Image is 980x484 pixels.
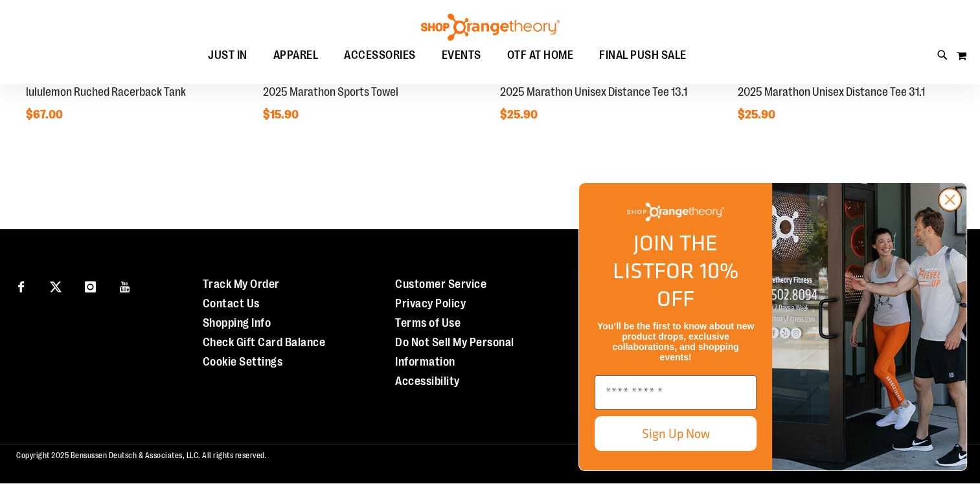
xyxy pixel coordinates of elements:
a: Visit our X page [45,274,67,297]
a: APPAREL [260,41,332,71]
a: Customer Service [395,278,486,291]
img: Shop Orangtheory [772,183,966,470]
button: Sign Up Now [595,416,757,451]
a: Contact Us [203,297,260,310]
a: Do Not Sell My Personal Information [395,336,514,368]
span: $25.90 [500,108,540,121]
span: $67.00 [26,108,65,121]
a: 2025 Marathon Unisex Distance Tee 13.1 [500,85,687,98]
a: JUST IN [195,41,260,71]
span: You’ll be the first to know about new product drops, exclusive collaborations, and shopping events! [597,321,754,362]
a: EVENTS [429,41,494,71]
span: Copyright 2025 Bensussen Deutsch & Associates, LLC. All rights reserved. [16,451,267,460]
a: lululemon Ruched Racerback Tank [26,85,186,98]
a: Accessibility [395,375,460,388]
span: FINAL PUSH SALE [599,41,687,70]
a: Track My Order [203,278,280,291]
a: Cookie Settings [203,355,283,368]
span: JUST IN [208,41,247,70]
a: Check Gift Card Balance [203,336,326,349]
img: Twitter [50,281,62,292]
a: Visit our Facebook page [10,274,32,297]
div: FLYOUT Form [565,170,980,484]
img: Shop Orangetheory [627,203,724,221]
span: FOR 10% OFF [654,254,738,314]
a: Terms of Use [395,316,461,329]
button: Close dialog [938,188,962,212]
input: Enter email [595,375,757,410]
a: 2025 Marathon Unisex Distance Tee 31.1 [737,85,924,98]
span: EVENTS [442,41,481,70]
a: 2025 Marathon Sports Towel [263,85,398,98]
a: OTF AT HOME [494,41,587,71]
a: Visit our Instagram page [79,274,102,297]
span: APPAREL [273,41,319,70]
span: $15.90 [263,108,301,121]
span: $25.90 [737,108,777,121]
a: ACCESSORIES [331,41,429,71]
img: Shop Orangetheory [419,14,562,41]
span: OTF AT HOME [507,41,574,70]
a: FINAL PUSH SALE [586,41,700,71]
a: Privacy Policy [395,297,466,310]
a: Shopping Info [203,316,271,329]
span: JOIN THE LIST [613,226,718,287]
a: Visit our Youtube page [114,274,137,297]
span: ACCESSORIES [344,41,416,70]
